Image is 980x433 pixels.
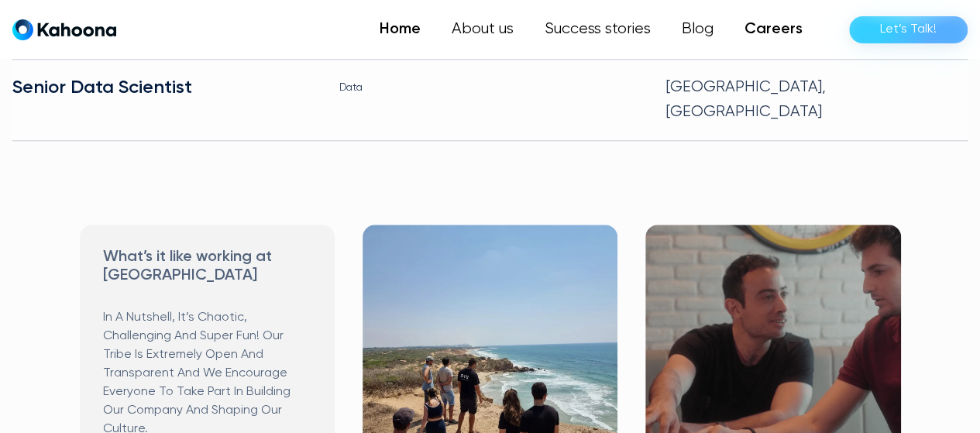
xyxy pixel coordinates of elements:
[666,14,729,45] a: Blog
[729,14,818,45] a: Careers
[12,75,315,125] div: Senior Data Scientist
[103,248,311,285] h3: What’s it like working at [GEOGRAPHIC_DATA]
[665,75,968,125] div: [GEOGRAPHIC_DATA], [GEOGRAPHIC_DATA]
[880,17,937,42] div: Let’s Talk!
[339,75,641,125] div: Data
[436,14,529,45] a: About us
[529,14,666,45] a: Success stories
[12,60,968,141] a: Senior Data ScientistData[GEOGRAPHIC_DATA], [GEOGRAPHIC_DATA]
[849,16,968,43] a: Let’s Talk!
[12,19,116,41] a: home
[364,14,436,45] a: Home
